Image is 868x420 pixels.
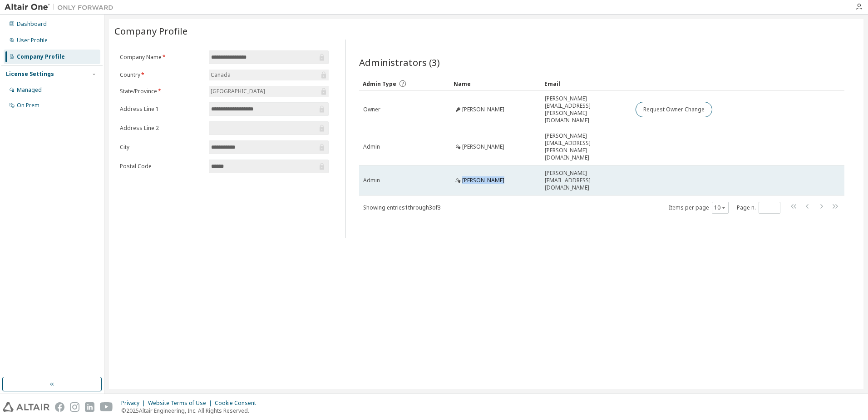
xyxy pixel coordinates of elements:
img: linkedin.svg [85,402,94,412]
div: Company Profile [17,53,65,60]
div: License Settings [6,70,54,78]
div: On Prem [17,102,39,109]
div: Website Terms of Use [148,400,215,407]
button: 10 [714,204,726,211]
div: [GEOGRAPHIC_DATA] [209,86,266,96]
label: Address Line 1 [120,105,203,113]
div: Privacy [121,400,148,407]
label: Address Line 2 [120,125,203,132]
div: Canada [209,70,232,80]
img: altair_logo.svg [3,402,49,412]
div: Email [544,76,628,91]
span: Administrators (3) [359,56,440,69]
span: Admin Type [363,80,396,88]
label: Postal Code [120,163,203,170]
span: Company Profile [114,25,187,37]
label: Company Name [120,54,203,61]
p: © 2025 Altair Engineering, Inc. All Rights Reserved. [121,407,261,415]
span: Items per page [669,202,729,214]
label: Country [120,71,203,79]
span: Admin [363,177,380,184]
span: [PERSON_NAME][EMAIL_ADDRESS][PERSON_NAME][DOMAIN_NAME] [545,132,627,161]
span: Owner [363,106,380,113]
span: Showing entries 1 through 3 of 3 [363,204,441,211]
label: City [120,144,203,151]
div: Cookie Consent [215,400,261,407]
span: [PERSON_NAME] [462,143,504,150]
img: youtube.svg [100,402,113,412]
span: [PERSON_NAME][EMAIL_ADDRESS][DOMAIN_NAME] [545,170,627,191]
div: Canada [209,70,329,80]
button: Request Owner Change [636,102,712,117]
img: Altair One [5,3,118,12]
div: Managed [17,86,42,94]
div: Name [454,76,537,91]
div: User Profile [17,37,48,44]
span: Admin [363,143,380,150]
div: [GEOGRAPHIC_DATA] [209,86,329,97]
img: facebook.svg [55,402,64,412]
span: Page n. [737,202,780,214]
span: [PERSON_NAME][EMAIL_ADDRESS][PERSON_NAME][DOMAIN_NAME] [545,95,627,124]
span: [PERSON_NAME] [462,106,504,113]
img: instagram.svg [70,402,79,412]
label: State/Province [120,88,203,95]
span: [PERSON_NAME] [462,177,504,184]
div: Dashboard [17,20,47,28]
